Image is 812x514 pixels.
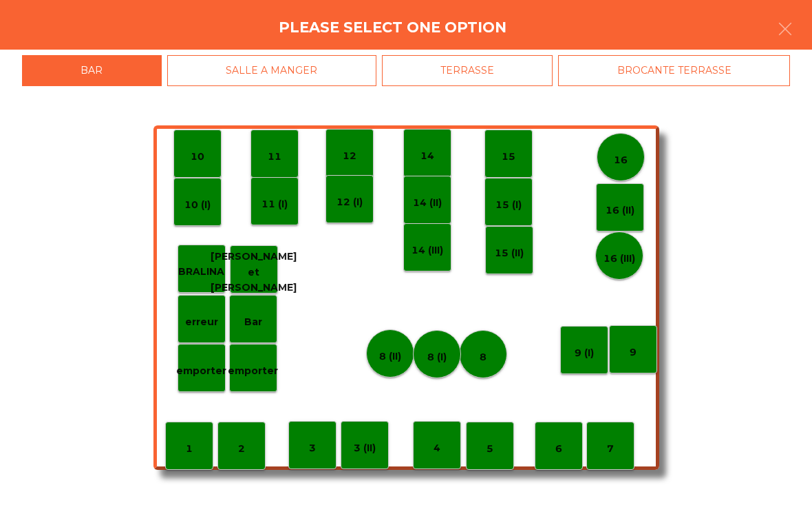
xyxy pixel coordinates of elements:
[309,440,316,456] p: 3
[176,363,226,379] p: emporter
[480,349,487,365] p: 8
[382,55,553,86] div: TERRASSE
[184,197,211,213] p: 10 (I)
[261,196,288,212] p: 11 (I)
[268,149,281,165] p: 11
[354,440,376,456] p: 3 (II)
[211,249,297,296] p: [PERSON_NAME] et [PERSON_NAME]
[191,149,204,165] p: 10
[336,194,363,210] p: 12 (I)
[575,345,594,361] p: 9 (I)
[603,251,635,267] p: 16 (III)
[495,197,522,213] p: 15 (I)
[178,264,224,280] p: BRALINA
[606,203,634,218] p: 16 (II)
[434,440,440,456] p: 4
[607,441,614,457] p: 7
[412,243,443,258] p: 14 (III)
[167,55,376,86] div: SALLE A MANGER
[343,148,356,164] p: 12
[185,314,218,330] p: erreur
[495,245,524,261] p: 15 (II)
[502,149,515,165] p: 15
[558,55,790,86] div: BROCANTE TERRASSE
[420,148,434,164] p: 14
[614,152,628,168] p: 16
[379,349,401,364] p: 8 (II)
[413,195,442,211] p: 14 (II)
[427,349,447,365] p: 8 (I)
[186,441,193,457] p: 1
[630,345,637,360] p: 9
[555,441,562,457] p: 6
[487,441,493,457] p: 5
[22,55,162,86] div: BAR
[228,363,278,379] p: emporter
[244,314,262,330] p: Bar
[279,17,506,38] h4: Please select one option
[238,441,245,457] p: 2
